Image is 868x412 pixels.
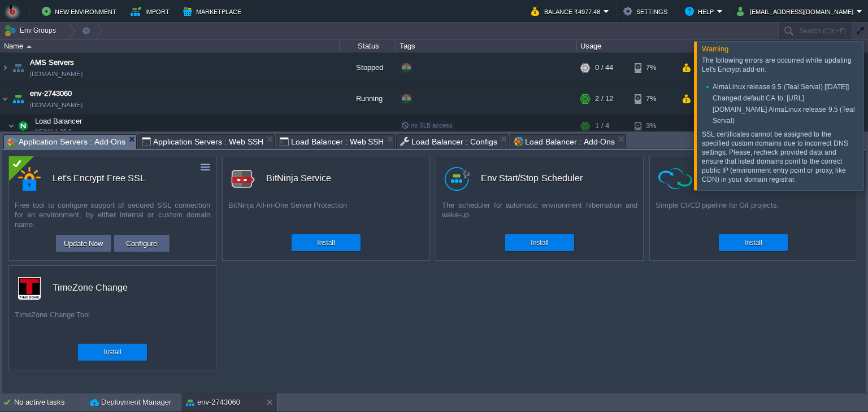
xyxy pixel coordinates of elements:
span: Application Servers : Add-Ons [7,135,125,149]
button: [EMAIL_ADDRESS][DOMAIN_NAME] [737,5,857,18]
a: [DOMAIN_NAME] [30,68,83,80]
div: BitNinja Service [266,166,331,190]
img: logo.png [445,167,470,191]
a: Load BalancerNGINX 1.28.0 [34,117,84,125]
img: AMDAwAAAACH5BAEAAAAALAAAAAABAAEAAAICRAEAOw== [15,115,31,137]
img: Bitss Techniques [4,3,21,20]
div: Free tool to configure support of secured SSL connection for an environment, by either internal o... [9,200,216,229]
div: Let's Encrypt Free SSL [53,166,145,190]
img: AMDAwAAAACH5BAEAAAAALAAAAAABAAEAAAICRAEAOw== [27,45,32,48]
div: The scheduler for automatic environment hibernation and wake-up [436,200,643,229]
div: Running [340,84,396,114]
img: AMDAwAAAACH5BAEAAAAALAAAAAABAAEAAAICRAEAOw== [10,52,26,83]
div: Usage [578,40,697,52]
button: New Environment [42,5,120,18]
span: Load Balancer [34,116,84,126]
button: Settings [623,5,671,18]
a: AMS Servers [30,57,74,68]
div: TimeZone Change Tool [9,310,216,338]
span: no SLB access [401,122,453,129]
img: AMDAwAAAACH5BAEAAAAALAAAAAABAAEAAAICRAEAOw== [8,115,15,137]
a: env-2743060 [30,88,72,99]
li: AlmaLinux release 9.5 (Teal Serval) [[DATE]] Changed default CA to: [URL][DOMAIN_NAME] AlmaLinux ... [706,81,858,126]
button: Configure [123,236,160,250]
div: Stopped [340,52,396,83]
div: Env Start/Stop Scheduler [481,166,583,190]
button: Update Now [60,236,107,250]
div: 1 / 4 [595,115,609,137]
img: AMDAwAAAACH5BAEAAAAALAAAAAABAAEAAAICRAEAOw== [10,84,26,114]
button: Env Groups [4,23,60,38]
p: SSL certificates cannot be assigned to the specified custom domains due to incorrect DNS settings... [702,130,854,184]
button: Install [531,237,548,248]
img: AMDAwAAAACH5BAEAAAAALAAAAAABAAEAAAICRAEAOw== [1,52,10,83]
a: [DOMAIN_NAME] [30,99,83,111]
img: ci-cd-icon.png [658,168,692,189]
div: 0 / 44 [595,52,613,83]
button: Marketplace [183,5,245,18]
button: Install [317,237,335,248]
img: logo.png [231,167,255,191]
span: Load Balancer : Web SSH [280,135,384,148]
button: Import [131,5,173,18]
button: env-2743060 [186,397,240,408]
button: Deployment Manager [90,397,171,408]
div: No active tasks [14,393,85,411]
span: Load Balancer : Configs [400,135,497,148]
span: Load Balancer : Add-Ons [514,135,615,148]
img: timezone-logo.png [18,277,41,300]
div: 3% [635,115,671,137]
div: Status [340,40,396,52]
button: Install [744,237,762,248]
div: TimeZone Change [53,276,128,300]
span: NGINX 1.28.0 [35,128,72,135]
span: Warning [702,45,728,53]
div: Simple CI/CD pipeline for Git projects. [650,200,857,229]
div: 7% [635,52,671,83]
div: BitNinja All-in-One Server Protection [223,200,429,229]
div: Tags [397,40,576,52]
button: Balance ₹4977.48 [531,5,604,18]
div: 7% [635,84,671,114]
img: AMDAwAAAACH5BAEAAAAALAAAAAABAAEAAAICRAEAOw== [1,84,10,114]
button: Help [685,5,717,18]
div: 2 / 12 [595,84,613,114]
div: Name [1,40,339,52]
p: The following errors are occurred while updating Let's Encrypt add-on: [702,56,854,74]
span: Application Servers : Web SSH [142,135,263,148]
button: Install [103,347,121,358]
